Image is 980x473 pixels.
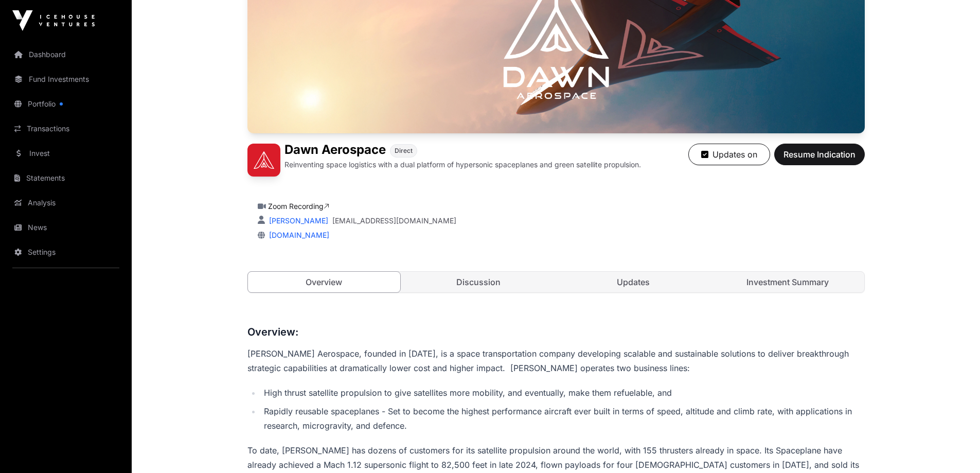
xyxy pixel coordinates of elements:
[8,167,123,189] a: Statements
[8,43,123,66] a: Dashboard
[929,424,980,473] iframe: Chat Widget
[8,191,123,214] a: Analysis
[284,144,386,157] h1: Dawn Aerospace
[247,144,280,177] img: Dawn Aerospace
[8,93,123,115] a: Portfolio
[402,272,555,292] a: Discussion
[711,272,864,292] a: Investment Summary
[247,324,865,340] h3: Overview:
[395,147,413,155] span: Direct
[783,148,856,161] span: Resume Indication
[248,272,864,292] nav: Tabs
[8,68,123,91] a: Fund Investments
[261,386,865,400] li: High thrust satellite propulsion to give satellites more mobility, and eventually, make them refu...
[247,346,865,375] p: [PERSON_NAME] Aerospace, founded in [DATE], is a space transportation company developing scalable...
[8,117,123,140] a: Transactions
[284,160,641,170] p: Reinventing space logistics with a dual platform of hypersonic spaceplanes and green satellite pr...
[12,10,95,31] img: Icehouse Ventures Logo
[265,231,329,239] a: [DOMAIN_NAME]
[247,271,401,293] a: Overview
[261,404,865,433] li: Rapidly reusable spaceplanes - Set to become the highest performance aircraft ever built in terms...
[557,272,710,292] a: Updates
[267,216,328,225] a: [PERSON_NAME]
[8,216,123,239] a: News
[332,216,456,226] a: [EMAIL_ADDRESS][DOMAIN_NAME]
[774,154,865,164] a: Resume Indication
[8,241,123,264] a: Settings
[268,202,329,211] a: Zoom Recording
[8,142,123,165] a: Invest
[774,144,865,165] button: Resume Indication
[688,144,770,165] button: Updates on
